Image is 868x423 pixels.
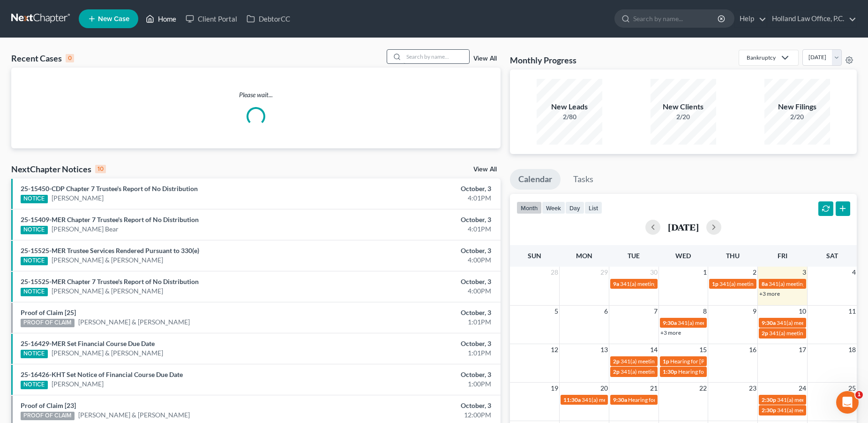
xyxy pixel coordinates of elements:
[52,255,163,265] a: [PERSON_NAME] & [PERSON_NAME]
[341,339,491,348] div: October, 3
[242,10,295,27] a: DebtorCC
[762,407,776,414] span: 2:30p
[762,396,776,403] span: 2:30p
[777,407,868,414] span: 341(a) meeting for [PERSON_NAME]
[341,224,491,234] div: 4:01PM
[670,358,793,365] span: Hearing for [PERSON_NAME] & [PERSON_NAME]
[21,195,48,203] div: NOTICE
[11,90,501,100] p: Please wait...
[341,215,491,224] div: October, 3
[649,383,658,394] span: 21
[341,184,491,193] div: October, 3
[52,348,163,358] a: [PERSON_NAME] & [PERSON_NAME]
[603,306,609,317] span: 6
[777,319,867,326] span: 341(a) meeting for [PERSON_NAME]
[473,55,497,62] a: View All
[576,252,592,260] span: Mon
[668,222,699,232] h2: [DATE]
[473,166,497,173] a: View All
[11,163,106,175] div: NextChapter Notices
[341,277,491,286] div: October, 3
[52,224,119,234] a: [PERSON_NAME] Bear
[660,329,681,336] a: +3 more
[341,193,491,203] div: 4:01PM
[542,201,565,214] button: week
[141,10,181,27] a: Home
[620,280,711,287] span: 341(a) meeting for [PERSON_NAME]
[767,10,856,27] a: Holland Law Office, P.C.
[752,267,757,278] span: 2
[651,112,716,122] div: 2/20
[762,330,768,337] span: 2p
[98,15,129,23] span: New Case
[563,396,581,403] span: 11:30a
[777,396,868,403] span: 341(a) meeting for [PERSON_NAME]
[675,252,691,260] span: Wed
[649,267,658,278] span: 30
[528,252,541,260] span: Sun
[698,344,708,355] span: 15
[764,101,830,112] div: New Filings
[21,246,199,254] a: 25-15525-MER Trustee Services Rendered Pursuant to 330(e)
[66,54,74,62] div: 0
[52,379,104,389] a: [PERSON_NAME]
[651,101,716,112] div: New Clients
[516,201,542,214] button: month
[678,368,801,375] span: Hearing for [PERSON_NAME] & [PERSON_NAME]
[510,169,561,190] a: Calendar
[712,280,718,287] span: 1p
[565,169,602,190] a: Tasks
[698,383,708,394] span: 22
[649,344,658,355] span: 14
[21,288,48,296] div: NOTICE
[613,368,620,375] span: 2p
[663,368,677,375] span: 1:30p
[836,391,859,414] iframe: Intercom live chat
[613,280,619,287] span: 9a
[847,383,857,394] span: 25
[582,396,672,403] span: 341(a) meeting for [PERSON_NAME]
[747,54,776,62] div: Bankruptcy
[21,257,48,265] div: NOTICE
[748,383,757,394] span: 23
[613,358,620,365] span: 2p
[341,401,491,410] div: October, 3
[584,201,602,214] button: list
[78,317,190,327] a: [PERSON_NAME] & [PERSON_NAME]
[678,319,768,326] span: 341(a) meeting for [PERSON_NAME]
[633,10,719,27] input: Search by name...
[21,370,183,378] a: 25-16426-KHT Set Notice of Financial Course Due Date
[341,370,491,379] div: October, 3
[550,267,559,278] span: 28
[21,215,199,223] a: 25-15409-MER Chapter 7 Trustee's Report of No Distribution
[21,381,48,389] div: NOTICE
[21,412,75,420] div: PROOF OF CLAIM
[628,396,701,403] span: Hearing for [PERSON_NAME]
[95,165,106,173] div: 10
[653,306,658,317] span: 7
[341,410,491,420] div: 12:00PM
[599,344,609,355] span: 13
[851,267,857,278] span: 4
[847,306,857,317] span: 11
[510,54,576,66] h3: Monthly Progress
[752,306,757,317] span: 9
[762,280,768,287] span: 8a
[798,344,807,355] span: 17
[554,306,559,317] span: 5
[798,306,807,317] span: 10
[702,306,708,317] span: 8
[748,344,757,355] span: 16
[826,252,838,260] span: Sat
[21,401,76,409] a: Proof of Claim [23]
[613,396,627,403] span: 9:30a
[21,319,75,327] div: PROOF OF CLAIM
[719,280,860,287] span: 341(a) meeting for [PERSON_NAME] & [PERSON_NAME]
[628,252,640,260] span: Tue
[21,308,76,316] a: Proof of Claim [25]
[855,391,863,399] span: 1
[78,410,190,420] a: [PERSON_NAME] & [PERSON_NAME]
[663,319,677,326] span: 9:30a
[663,358,669,365] span: 1p
[537,101,602,112] div: New Leads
